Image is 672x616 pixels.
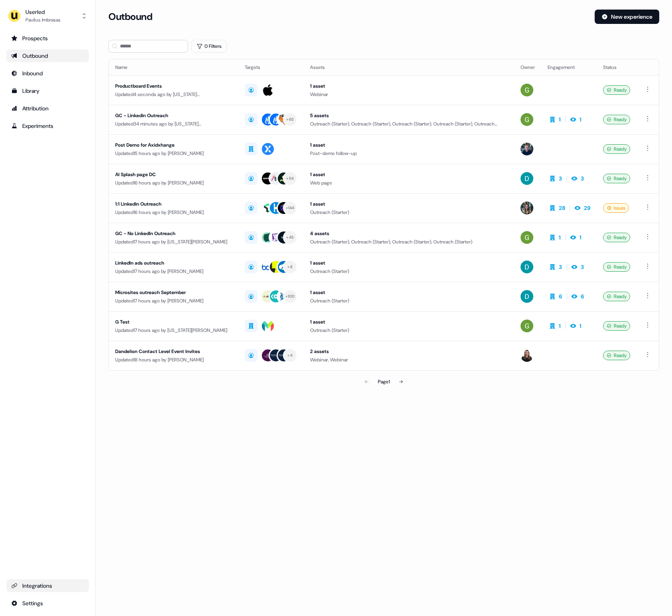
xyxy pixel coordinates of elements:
[6,597,89,610] a: Go to integrations
[310,238,508,246] div: Outreach (Starter), Outreach (Starter), Outreach (Starter), Outreach (Starter)
[115,141,232,149] div: Post Demo for Axidxhange
[521,231,533,244] img: Georgia
[286,116,294,123] div: + 65
[559,175,562,182] div: 3
[580,322,582,330] div: 1
[310,259,508,267] div: 1 asset
[286,204,295,212] div: + 144
[603,174,630,183] div: Ready
[521,290,533,303] img: David
[559,116,561,124] div: 1
[310,230,508,237] div: 4 assets
[310,112,508,120] div: 5 assets
[115,297,232,305] div: Updated 17 hours ago by [PERSON_NAME]
[115,267,232,275] div: Updated 17 hours ago by [PERSON_NAME]
[310,141,508,149] div: 1 asset
[115,230,232,237] div: GC - No LinkedIn Outreach
[115,259,232,267] div: LinkedIn ads outreach
[191,40,227,53] button: 0 Filters
[521,320,533,332] img: Georgia
[310,297,508,305] div: Outreach (Starter)
[115,347,232,355] div: Dandelion Contact Level Event Invites
[559,263,562,271] div: 3
[310,179,508,187] div: Web page
[109,59,238,75] th: Name
[541,59,597,75] th: Engagement
[580,233,582,241] div: 1
[115,82,232,90] div: Productboard Events
[603,115,630,124] div: Ready
[603,292,630,301] div: Ready
[115,288,232,296] div: Microsites outreach September
[11,87,84,95] div: Library
[521,261,533,273] img: David
[304,59,514,75] th: Assets
[11,582,84,590] div: Integrations
[115,112,232,120] div: GC - Linkedin Outreach
[521,172,533,185] img: David
[310,318,508,326] div: 1 asset
[115,208,232,216] div: Updated 16 hours ago by [PERSON_NAME]
[285,293,295,300] div: + 100
[310,208,508,216] div: Outreach (Starter)
[238,59,304,75] th: Targets
[287,352,293,359] div: + 4
[11,52,84,60] div: Outbound
[310,200,508,208] div: 1 asset
[559,322,561,330] div: 1
[286,175,294,182] div: + 54
[595,10,659,24] button: New experience
[6,67,89,80] a: Go to Inbound
[378,378,390,386] div: Page 1
[603,144,630,154] div: Ready
[559,204,565,212] div: 28
[584,204,590,212] div: 29
[310,326,508,334] div: Outreach (Starter)
[521,84,533,96] img: Georgia
[310,171,508,179] div: 1 asset
[603,351,630,360] div: Ready
[310,82,508,90] div: 1 asset
[115,120,232,128] div: Updated 34 minutes ago by [US_STATE][PERSON_NAME]
[581,292,584,300] div: 6
[115,326,232,334] div: Updated 17 hours ago by [US_STATE][PERSON_NAME]
[559,233,561,241] div: 1
[115,171,232,179] div: AI Splash page DC
[108,11,152,23] h3: Outbound
[580,116,582,124] div: 1
[6,6,89,26] button: UserledPaulius Imbrasas
[603,233,630,242] div: Ready
[6,579,89,592] a: Go to integrations
[310,90,508,98] div: Webinar
[26,16,61,24] div: Paulius Imbrasas
[310,267,508,275] div: Outreach (Starter)
[286,234,294,241] div: + 45
[115,356,232,364] div: Updated 18 hours ago by [PERSON_NAME]
[6,120,89,132] a: Go to experiments
[6,84,89,97] a: Go to templates
[581,175,584,182] div: 3
[603,321,630,331] div: Ready
[559,292,562,300] div: 6
[115,318,232,326] div: G Test
[26,8,61,16] div: Userled
[287,263,293,271] div: + 8
[115,149,232,157] div: Updated 15 hours ago by [PERSON_NAME]
[310,288,508,296] div: 1 asset
[115,179,232,187] div: Updated 16 hours ago by [PERSON_NAME]
[603,262,630,272] div: Ready
[310,356,508,364] div: Webinar, Webinar
[115,200,232,208] div: 1:1 Linkedin Outreach
[581,263,584,271] div: 3
[11,122,84,130] div: Experiments
[115,238,232,246] div: Updated 17 hours ago by [US_STATE][PERSON_NAME]
[310,149,508,157] div: Post-demo follow-up
[6,49,89,62] a: Go to outbound experience
[6,102,89,115] a: Go to attribution
[603,85,630,95] div: Ready
[11,104,84,112] div: Attribution
[521,349,533,362] img: Geneviève
[521,143,533,155] img: James
[11,69,84,77] div: Inbound
[603,203,629,213] div: Issues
